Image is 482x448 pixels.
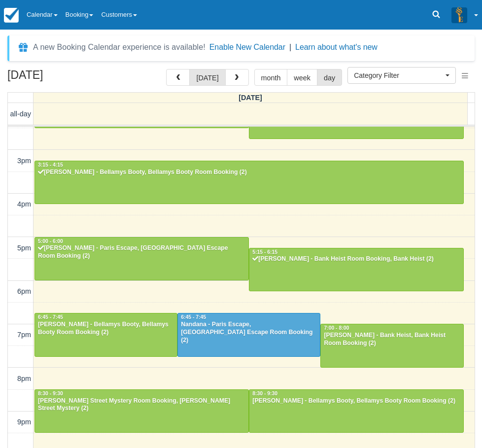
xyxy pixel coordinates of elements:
[239,94,262,102] span: [DATE]
[38,391,63,396] span: 8:30 - 9:30
[17,244,31,252] span: 5pm
[37,244,246,260] div: [PERSON_NAME] - Paris Escape, [GEOGRAPHIC_DATA] Escape Room Booking (2)
[7,69,132,87] h2: [DATE]
[347,67,456,84] button: Category Filter
[295,43,378,51] a: Learn about what's new
[287,69,317,86] button: week
[181,314,206,320] span: 6:45 - 7:45
[10,110,31,118] span: all-day
[34,313,177,356] a: 6:45 - 7:45[PERSON_NAME] - Bellamys Booty, Bellamys Booty Room Booking (2)
[324,325,349,331] span: 7:00 - 8:00
[17,287,31,295] span: 6pm
[323,332,460,347] div: [PERSON_NAME] - Bank Heist, Bank Heist Room Booking (2)
[209,42,285,52] button: Enable New Calendar
[249,389,463,433] a: 8:30 - 9:30[PERSON_NAME] - Bellamys Booty, Bellamys Booty Room Booking (2)
[34,237,249,280] a: 5:00 - 6:00[PERSON_NAME] - Paris Escape, [GEOGRAPHIC_DATA] Escape Room Booking (2)
[451,7,467,23] img: A3
[189,69,225,86] button: [DATE]
[17,157,31,165] span: 3pm
[354,70,443,80] span: Category Filter
[33,41,206,53] div: A new Booking Calendar experience is available!
[252,255,460,263] div: [PERSON_NAME] - Bank Heist Room Booking, Bank Heist (2)
[252,391,277,396] span: 8:30 - 9:30
[180,321,317,345] div: Nandana - Paris Escape, [GEOGRAPHIC_DATA] Escape Room Booking (2)
[252,249,277,255] span: 5:15 - 6:15
[320,324,463,367] a: 7:00 - 8:00[PERSON_NAME] - Bank Heist, Bank Heist Room Booking (2)
[34,389,249,433] a: 8:30 - 9:30[PERSON_NAME] Street Mystery Room Booking, [PERSON_NAME] Street Mystery (2)
[17,375,31,382] span: 8pm
[37,397,246,413] div: [PERSON_NAME] Street Mystery Room Booking, [PERSON_NAME] Street Mystery (2)
[254,69,288,86] button: month
[249,248,463,291] a: 5:15 - 6:15[PERSON_NAME] - Bank Heist Room Booking, Bank Heist (2)
[37,321,174,337] div: [PERSON_NAME] - Bellamys Booty, Bellamys Booty Room Booking (2)
[17,331,31,339] span: 7pm
[289,43,291,51] span: |
[252,397,460,405] div: [PERSON_NAME] - Bellamys Booty, Bellamys Booty Room Booking (2)
[38,162,63,168] span: 3:15 - 4:15
[34,161,464,204] a: 3:15 - 4:15[PERSON_NAME] - Bellamys Booty, Bellamys Booty Room Booking (2)
[38,239,63,244] span: 5:00 - 6:00
[177,313,320,356] a: 6:45 - 7:45Nandana - Paris Escape, [GEOGRAPHIC_DATA] Escape Room Booking (2)
[38,314,63,320] span: 6:45 - 7:45
[37,169,461,176] div: [PERSON_NAME] - Bellamys Booty, Bellamys Booty Room Booking (2)
[17,418,31,426] span: 9pm
[4,8,19,23] img: checkfront-main-nav-mini-logo.png
[17,200,31,208] span: 4pm
[317,69,342,86] button: day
